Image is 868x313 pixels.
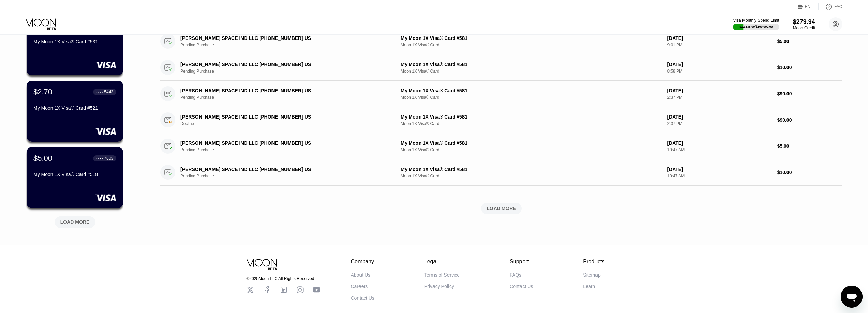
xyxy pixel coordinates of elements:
div: EN [805,4,811,9]
div: $10.00 [777,170,842,175]
div: Contact Us [510,284,533,289]
div: 5443 [104,90,113,94]
div: [DATE] [667,35,771,41]
div: Careers [351,284,368,289]
div: FAQs [510,272,521,278]
div: $5.00 [777,143,842,149]
div: [PERSON_NAME] SPACE IND LLC [PHONE_NUMBER] USPending PurchaseMy Moon 1X Visa® Card #581Moon 1X Vi... [160,159,842,186]
div: 10:47 AM [667,147,771,152]
div: Pending Purchase [180,174,392,178]
div: My Moon 1X Visa® Card #581 [401,114,662,120]
div: 8:58 PM [667,69,771,74]
div: [DATE] [667,88,771,93]
div: $22,338.00 / $100,000.00 [739,25,773,28]
div: Terms of Service [424,272,460,278]
div: Learn [583,284,595,289]
div: Moon 1X Visa® Card [401,174,662,178]
div: $1.50● ● ● ●6418My Moon 1X Visa® Card #531 [27,14,123,75]
div: LOAD MORE [160,203,842,214]
div: $10.00 [777,65,842,70]
div: $90.00 [777,91,842,96]
div: Pending Purchase [180,69,392,74]
div: Pending Purchase [180,147,392,152]
div: Moon 1X Visa® Card [401,43,662,47]
div: [PERSON_NAME] SPACE IND LLC [PHONE_NUMBER] USPending PurchaseMy Moon 1X Visa® Card #581Moon 1X Vi... [160,81,842,107]
div: 9:01 PM [667,43,771,47]
div: [PERSON_NAME] SPACE IND LLC [PHONE_NUMBER] USDeclineMy Moon 1X Visa® Card #581Moon 1X Visa® Card[... [160,107,842,133]
div: About Us [351,272,371,278]
div: Decline [180,121,392,126]
div: Pending Purchase [180,95,392,100]
div: My Moon 1X Visa® Card #581 [401,62,662,67]
div: Privacy Policy [424,284,454,289]
div: ● ● ● ● [96,157,103,159]
div: Legal [424,259,460,265]
div: [PERSON_NAME] SPACE IND LLC [PHONE_NUMBER] US [180,88,377,93]
div: LOAD MORE [49,214,101,228]
div: My Moon 1X Visa® Card #518 [33,172,116,177]
div: [PERSON_NAME] SPACE IND LLC [PHONE_NUMBER] US [180,167,377,172]
div: [PERSON_NAME] SPACE IND LLC [PHONE_NUMBER] US [180,35,377,41]
div: $5.00 [777,38,842,44]
div: $90.00 [777,117,842,123]
div: Visa Monthly Spend Limit$22,338.00/$100,000.00 [733,18,779,30]
div: $5.00 [33,154,52,163]
div: [PERSON_NAME] SPACE IND LLC [PHONE_NUMBER] USPending PurchaseMy Moon 1X Visa® Card #581Moon 1X Vi... [160,133,842,159]
div: EN [798,3,819,10]
div: LOAD MORE [60,219,90,225]
div: Support [510,259,533,265]
div: 10:47 AM [667,174,771,178]
div: Contact Us [351,295,374,301]
div: My Moon 1X Visa® Card #581 [401,88,662,93]
div: My Moon 1X Visa® Card #531 [33,39,116,44]
div: 7603 [104,156,113,161]
div: My Moon 1X Visa® Card #581 [401,167,662,172]
div: [DATE] [667,140,771,146]
div: Products [583,259,604,265]
div: [PERSON_NAME] SPACE IND LLC [PHONE_NUMBER] USPending PurchaseMy Moon 1X Visa® Card #581Moon 1X Vi... [160,54,842,81]
div: $279.94Moon Credit [793,18,815,30]
div: $2.70 [33,88,52,96]
div: 2:37 PM [667,121,771,126]
div: © 2025 Moon LLC All Rights Reserved [247,276,320,281]
div: [DATE] [667,62,771,67]
div: [PERSON_NAME] SPACE IND LLC [PHONE_NUMBER] US [180,62,377,67]
div: Moon 1X Visa® Card [401,147,662,152]
div: Company [351,259,374,265]
div: [PERSON_NAME] SPACE IND LLC [PHONE_NUMBER] US [180,114,377,120]
div: [DATE] [667,114,771,120]
div: [PERSON_NAME] SPACE IND LLC [PHONE_NUMBER] USPending PurchaseMy Moon 1X Visa® Card #581Moon 1X Vi... [160,28,842,54]
div: Moon 1X Visa® Card [401,95,662,100]
div: Sitemap [583,272,600,278]
div: [DATE] [667,167,771,172]
div: My Moon 1X Visa® Card #581 [401,140,662,146]
div: Visa Monthly Spend Limit [733,18,779,23]
div: 2:37 PM [667,95,771,100]
div: Pending Purchase [180,43,392,47]
div: Moon 1X Visa® Card [401,121,662,126]
div: $5.00● ● ● ●7603My Moon 1X Visa® Card #518 [27,147,123,208]
div: FAQ [834,4,842,9]
div: My Moon 1X Visa® Card #581 [401,35,662,41]
div: [PERSON_NAME] SPACE IND LLC [PHONE_NUMBER] US [180,140,377,146]
iframe: Кнопка запуска окна обмена сообщениями [841,286,863,308]
div: My Moon 1X Visa® Card #521 [33,105,116,111]
div: FAQ [819,3,842,10]
div: Moon Credit [793,26,815,30]
div: Moon 1X Visa® Card [401,69,662,74]
div: ● ● ● ● [96,91,103,93]
div: $2.70● ● ● ●5443My Moon 1X Visa® Card #521 [27,81,123,142]
div: LOAD MORE [487,205,516,212]
div: $279.94 [793,18,815,26]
